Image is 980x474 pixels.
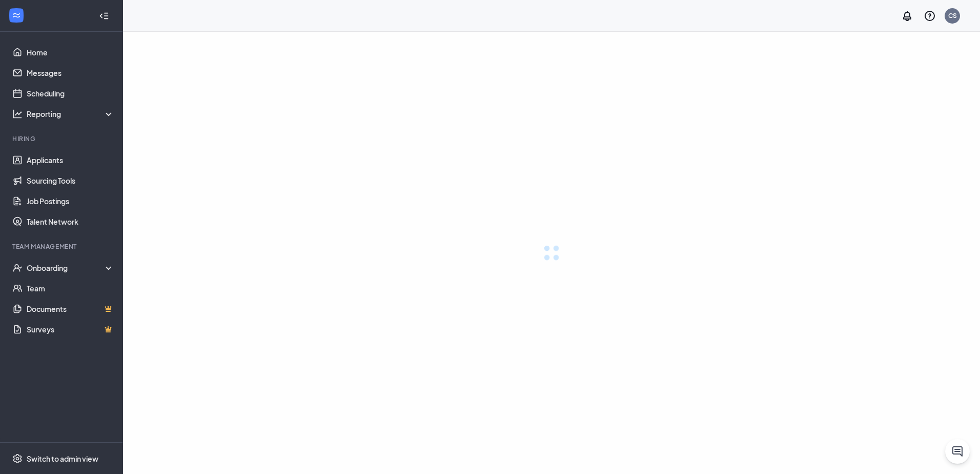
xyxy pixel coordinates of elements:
[27,83,114,104] a: Scheduling
[924,10,936,22] svg: QuestionInfo
[27,191,114,211] a: Job Postings
[27,211,114,232] a: Talent Network
[27,63,114,83] a: Messages
[12,263,23,273] svg: UserCheck
[27,299,114,319] a: DocumentsCrown
[11,10,22,21] svg: WorkstreamLogo
[27,319,114,340] a: SurveysCrown
[27,42,114,63] a: Home
[951,445,964,458] svg: ChatActive
[12,134,112,143] div: Hiring
[12,242,112,251] div: Team Management
[901,10,913,22] svg: Notifications
[12,453,23,464] svg: Settings
[945,439,970,464] button: ChatActive
[27,278,114,299] a: Team
[948,11,957,20] div: CS
[27,109,115,119] div: Reporting
[12,109,23,119] svg: Analysis
[27,453,98,464] div: Switch to admin view
[99,11,109,21] svg: Collapse
[27,263,115,273] div: Onboarding
[27,150,114,170] a: Applicants
[27,170,114,191] a: Sourcing Tools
